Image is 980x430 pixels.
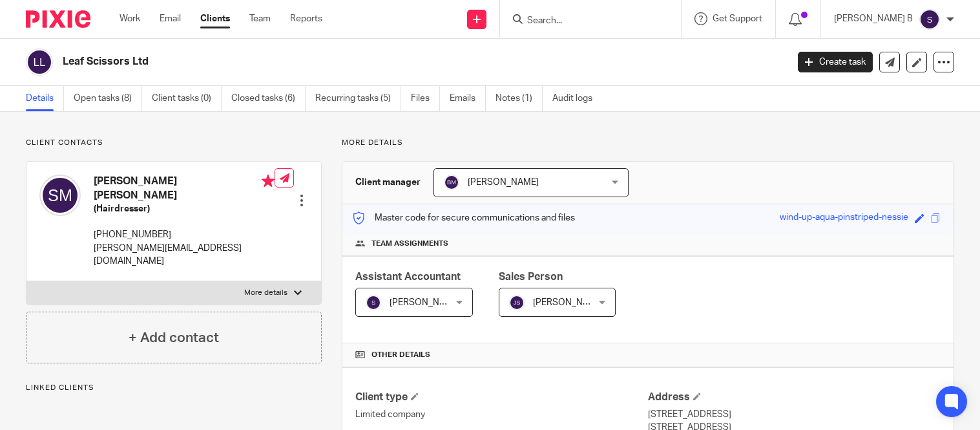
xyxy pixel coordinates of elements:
[371,239,448,249] span: Team assignments
[94,175,275,202] h4: [PERSON_NAME] [PERSON_NAME]
[450,86,486,111] a: Emails
[834,12,913,25] p: [PERSON_NAME] B
[63,55,635,69] h2: Leaf Scissors Ltd
[352,211,575,224] p: Master code for secure communications and files
[262,175,275,188] i: Primary
[249,12,271,25] a: Team
[526,16,642,27] input: Search
[315,86,401,111] a: Recurring tasks (5)
[94,242,275,268] p: [PERSON_NAME][EMAIL_ADDRESS][DOMAIN_NAME]
[26,383,322,393] p: Linked clients
[355,272,461,282] span: Assistant Accountant
[94,228,275,241] p: [PHONE_NUMBER]
[366,295,381,310] img: svg%3E
[648,408,941,421] p: [STREET_ADDRESS]
[552,86,602,111] a: Audit logs
[355,391,648,404] h4: Client type
[444,175,459,190] img: svg%3E
[533,298,604,307] span: [PERSON_NAME]
[290,12,322,25] a: Reports
[26,138,322,148] p: Client contacts
[919,9,940,30] img: svg%3E
[355,408,648,421] p: Limited company
[152,86,222,111] a: Client tasks (0)
[74,86,142,111] a: Open tasks (8)
[200,12,230,25] a: Clients
[342,138,954,148] p: More details
[371,350,430,360] span: Other details
[120,12,140,25] a: Work
[129,328,219,348] h4: + Add contact
[390,298,468,307] span: [PERSON_NAME] B
[648,391,941,404] h4: Address
[495,86,543,111] a: Notes (1)
[26,10,90,28] img: Pixie
[713,14,762,23] span: Get Support
[798,52,873,72] a: Create task
[26,48,53,76] img: svg%3E
[26,86,64,111] a: Details
[231,86,306,111] a: Closed tasks (6)
[94,202,275,215] h5: (Hairdresser)
[499,272,563,282] span: Sales Person
[39,175,81,216] img: svg%3E
[244,288,287,298] p: More details
[355,176,421,189] h3: Client manager
[509,295,525,310] img: svg%3E
[411,86,440,111] a: Files
[468,178,539,187] span: [PERSON_NAME]
[160,12,181,25] a: Email
[780,211,908,226] div: wind-up-aqua-pinstriped-nessie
